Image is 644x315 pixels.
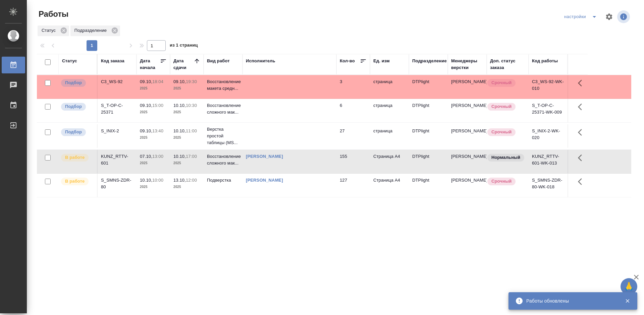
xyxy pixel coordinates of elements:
[173,160,200,167] p: 2025
[101,177,133,190] div: S_SMNS-ZDR-80
[70,25,120,36] div: Подразделение
[65,103,82,110] p: Подбор
[101,128,133,134] div: S_INIX-2
[370,99,409,122] td: страница
[370,150,409,173] td: Страница А4
[173,85,200,92] p: 2025
[623,279,635,294] span: 🙏
[336,99,370,122] td: 6
[621,278,637,295] button: 🙏
[152,128,163,133] p: 13:40
[370,75,409,99] td: страница
[526,298,615,304] div: Работы обновлены
[370,174,409,197] td: Страница А4
[491,129,512,135] p: Срочный
[60,128,94,137] div: Можно подбирать исполнителей
[186,178,197,183] p: 12:00
[173,128,186,133] p: 10.10,
[101,78,133,85] div: C3_WS-92
[491,79,512,86] p: Срочный
[529,99,568,122] td: S_T-OP-C-25371-WK-009
[74,27,109,34] p: Подразделение
[574,174,590,190] button: Здесь прячутся важные кнопки
[336,174,370,197] td: 127
[621,298,634,304] button: Закрыть
[246,58,275,64] div: Исполнитель
[409,174,448,197] td: DTPlight
[152,178,163,183] p: 10:00
[246,178,283,183] a: [PERSON_NAME]
[140,103,152,108] p: 09.10,
[562,11,601,22] div: split button
[60,78,94,87] div: Можно подбирать исполнителей
[65,154,85,161] p: В работе
[529,150,568,173] td: KUNZ_RTTV-601-WK-013
[42,27,58,34] p: Статус
[409,75,448,99] td: DTPlight
[574,150,590,166] button: Здесь прячутся важные кнопки
[574,75,590,91] button: Здесь прячутся важные кнопки
[140,154,152,159] p: 07.10,
[152,154,163,159] p: 13:00
[101,153,133,167] div: KUNZ_RTTV-601
[451,128,483,134] p: [PERSON_NAME]
[140,85,167,92] p: 2025
[451,78,483,85] p: [PERSON_NAME]
[207,102,239,116] p: Восстановление сложного мак...
[207,126,239,146] p: Верстка простой таблицы (MS...
[529,124,568,148] td: S_INIX-2-WK-020
[207,58,230,64] div: Вид работ
[140,178,152,183] p: 10.10,
[246,154,283,159] a: [PERSON_NAME]
[62,58,77,64] div: Статус
[173,109,200,116] p: 2025
[173,103,186,108] p: 10.10,
[101,58,124,64] div: Код заказа
[409,99,448,122] td: DTPlight
[373,58,390,64] div: Ед. изм
[617,10,631,23] span: Посмотреть информацию
[451,58,483,71] div: Менеджеры верстки
[37,9,68,19] span: Работы
[412,58,447,64] div: Подразделение
[173,134,200,141] p: 2025
[173,58,194,71] div: Дата сдачи
[451,153,483,160] p: [PERSON_NAME]
[340,58,355,64] div: Кол-во
[532,58,558,64] div: Код работы
[140,58,160,71] div: Дата начала
[336,75,370,99] td: 3
[140,109,167,116] p: 2025
[60,177,94,186] div: Исполнитель выполняет работу
[529,174,568,197] td: S_SMNS-ZDR-80-WK-018
[152,79,163,84] p: 18:04
[186,79,197,84] p: 19:30
[207,78,239,92] p: Восстановление макета средн...
[186,154,197,159] p: 17:00
[65,178,85,185] p: В работе
[140,184,167,190] p: 2025
[491,103,512,110] p: Срочный
[370,124,409,148] td: страница
[173,178,186,183] p: 13.10,
[173,79,186,84] p: 09.10,
[65,79,82,86] p: Подбор
[60,153,94,162] div: Исполнитель выполняет работу
[601,9,617,25] span: Настроить таблицу
[336,150,370,173] td: 155
[140,79,152,84] p: 09.10,
[574,124,590,140] button: Здесь прячутся важные кнопки
[140,128,152,133] p: 09.10,
[60,102,94,111] div: Можно подбирать исполнителей
[409,150,448,173] td: DTPlight
[336,124,370,148] td: 27
[152,103,163,108] p: 15:00
[491,154,520,161] p: Нормальный
[207,177,239,184] p: Подверстка
[451,177,483,184] p: [PERSON_NAME]
[207,153,239,167] p: Восстановление сложного мак...
[38,25,69,36] div: Статус
[140,160,167,167] p: 2025
[140,134,167,141] p: 2025
[65,129,82,135] p: Подбор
